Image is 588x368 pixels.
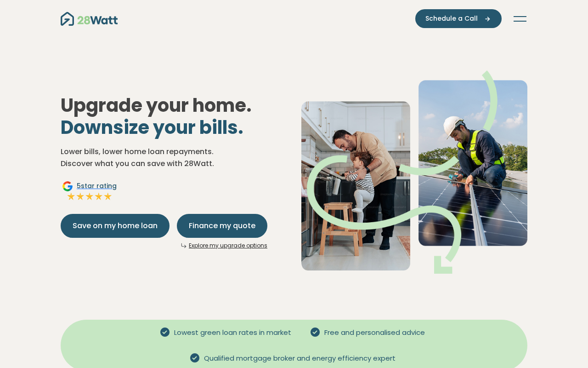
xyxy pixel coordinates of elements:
[103,192,113,201] img: Full star
[61,181,118,203] a: Google5star ratingFull starFull starFull starFull starFull star
[62,181,73,192] img: Google
[94,192,103,201] img: Full star
[189,241,267,249] a: Explore my upgrade options
[177,214,267,238] button: Finance my quote
[61,94,287,138] h1: Upgrade your home.
[189,220,255,231] span: Finance my quote
[77,181,117,191] span: 5 star rating
[513,14,527,23] button: Toggle navigation
[73,220,158,231] span: Save on my home loan
[67,192,76,201] img: Full star
[321,328,429,338] span: Free and personalised advice
[85,192,94,201] img: Full star
[61,146,287,169] p: Lower bills, lower home loan repayments. Discover what you can save with 28Watt.
[301,70,527,274] img: Dad helping toddler
[415,9,502,28] button: Schedule a Call
[61,12,118,26] img: 28Watt
[200,353,399,364] span: Qualified mortgage broker and energy efficiency expert
[61,214,170,238] button: Save on my home loan
[425,14,478,23] span: Schedule a Call
[61,9,527,28] nav: Main navigation
[170,328,295,338] span: Lowest green loan rates in market
[61,115,243,140] span: Downsize your bills.
[76,192,85,201] img: Full star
